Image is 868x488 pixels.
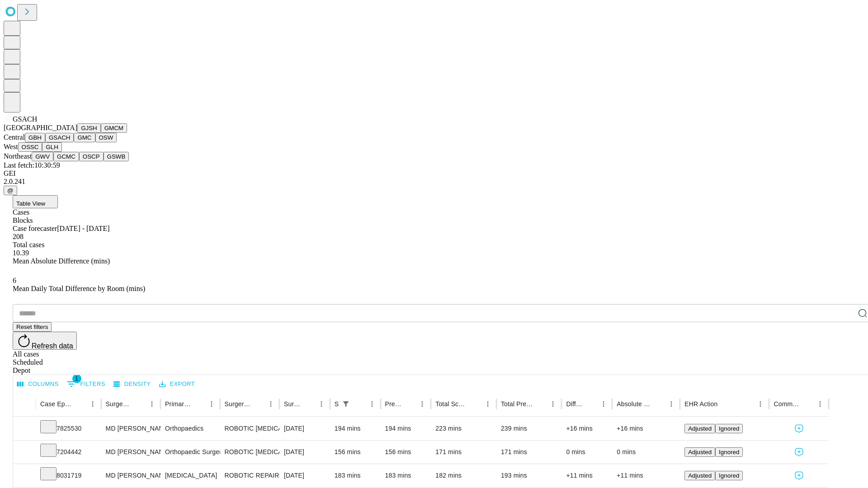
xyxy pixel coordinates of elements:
span: Adjusted [688,449,712,455]
span: Mean Absolute Difference (mins) [13,257,110,265]
button: Select columns [15,377,61,391]
button: GWV [32,152,53,161]
button: OSSC [18,142,42,152]
div: 156 mins [385,441,427,464]
div: +11 mins [566,464,608,487]
button: OSCP [79,152,104,161]
button: Sort [252,398,264,410]
span: [DATE] - [DATE] [57,225,109,232]
button: Show filters [340,398,352,410]
button: Expand [18,445,31,460]
div: 194 mins [385,417,427,440]
button: Show filters [65,377,108,391]
div: +16 mins [617,417,675,440]
div: [DATE] [284,417,325,440]
div: ROBOTIC REPAIR INITIAL [MEDICAL_DATA] REDUCIBLE AGE [DEMOGRAPHIC_DATA] OR MORE [225,464,275,487]
span: Adjusted [688,472,712,479]
button: Density [111,377,153,391]
span: 10.39 [13,249,29,257]
span: Case forecaster [13,225,57,232]
button: Sort [302,398,315,410]
div: 193 mins [501,464,557,487]
button: Menu [665,398,678,410]
button: Menu [416,398,429,410]
div: 8031719 [40,464,97,487]
span: Ignored [719,425,739,432]
div: MD [PERSON_NAME] [106,417,156,440]
div: Comments [774,400,800,408]
div: Orthopaedic Surgery [165,441,215,464]
div: ROBOTIC [MEDICAL_DATA] KNEE TOTAL [225,441,275,464]
div: 2.0.241 [4,178,864,186]
div: Surgeon Name [106,400,132,408]
div: ROBOTIC [MEDICAL_DATA] TOTAL HIP [225,417,275,440]
div: Predicted In Room Duration [385,400,403,408]
div: 0 mins [566,441,608,464]
button: GSACH [45,133,74,142]
button: Sort [585,398,597,410]
div: Absolute Difference [617,400,651,408]
div: 182 mins [435,464,492,487]
button: Sort [133,398,146,410]
div: Scheduled In Room Duration [335,400,339,408]
button: Menu [597,398,610,410]
span: Refresh data [32,342,73,350]
div: GEI [4,169,864,178]
button: GMC [74,133,95,142]
div: Case Epic Id [40,400,73,408]
span: West [4,143,18,150]
span: Central [4,133,25,141]
div: Orthopaedics [165,417,215,440]
button: Sort [74,398,86,410]
span: Last fetch: 10:30:59 [4,161,60,169]
button: Sort [801,398,814,410]
button: GLH [42,142,61,152]
button: Ignored [715,424,743,433]
button: Sort [652,398,665,410]
div: 183 mins [335,464,376,487]
button: Adjusted [684,447,715,457]
button: Menu [754,398,767,410]
button: Menu [264,398,277,410]
button: Export [157,377,197,391]
button: OSW [95,133,117,142]
button: Sort [193,398,205,410]
button: Sort [353,398,366,410]
div: +11 mins [617,464,675,487]
button: Reset filters [13,322,52,332]
div: 0 mins [617,441,675,464]
span: Ignored [719,449,739,455]
span: Adjusted [688,425,712,432]
button: GJSH [77,123,101,133]
button: Refresh data [13,332,77,350]
button: GBH [25,133,45,142]
div: Total Scheduled Duration [435,400,468,408]
button: Menu [146,398,158,410]
span: Mean Daily Total Difference by Room (mins) [13,285,145,292]
div: 183 mins [385,464,427,487]
div: Primary Service [165,400,191,408]
div: 7825530 [40,417,97,440]
span: @ [7,187,14,194]
span: GSACH [13,115,37,123]
button: Ignored [715,447,743,457]
div: 171 mins [501,441,557,464]
button: @ [4,186,17,195]
button: Menu [315,398,328,410]
button: Ignored [715,471,743,480]
div: 171 mins [435,441,492,464]
span: 1 [72,374,81,383]
div: Surgery Date [284,400,302,408]
button: Adjusted [684,424,715,433]
button: Menu [814,398,826,410]
div: Difference [566,400,584,408]
button: Table View [13,195,58,208]
button: Menu [366,398,378,410]
div: [DATE] [284,441,325,464]
div: Total Predicted Duration [501,400,533,408]
div: MD [PERSON_NAME] [106,441,156,464]
span: [GEOGRAPHIC_DATA] [4,124,77,131]
span: Total cases [13,241,44,249]
div: [DATE] [284,464,325,487]
span: 208 [13,233,24,240]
